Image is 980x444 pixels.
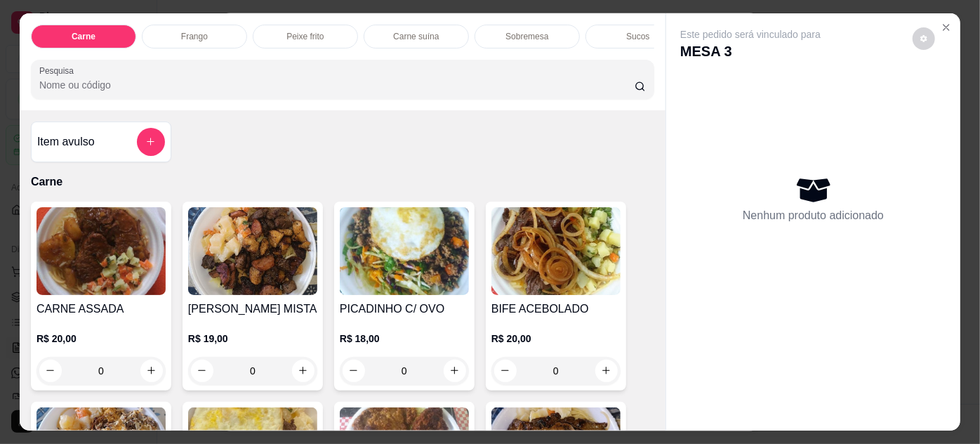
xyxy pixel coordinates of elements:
[72,31,95,42] p: Carne
[505,31,548,42] p: Sobremesa
[935,16,958,39] button: Close
[680,41,821,61] p: MESA 3
[626,31,649,42] p: Sucos
[181,31,208,42] p: Frango
[37,207,166,295] img: product-image
[37,332,166,346] p: R$ 20,00
[340,207,469,295] img: product-image
[491,332,621,346] p: R$ 20,00
[188,207,317,295] img: product-image
[680,27,821,41] p: Este pedido será vinculado para
[39,78,635,92] input: Pesquisa
[37,133,95,150] h4: Item avulso
[37,301,166,318] h4: CARNE ASSADA
[340,301,469,318] h4: PICADINHO C/ OVO
[393,31,439,42] p: Carne suína
[491,207,621,295] img: product-image
[286,31,324,42] p: Peixe frito
[188,301,317,318] h4: [PERSON_NAME] MISTA
[340,332,469,346] p: R$ 18,00
[137,128,165,156] button: add-separate-item
[31,174,654,190] p: Carne
[743,207,884,224] p: Nenhum produto adicionado
[188,332,317,346] p: R$ 19,00
[39,65,79,77] label: Pesquisa
[913,27,935,50] button: decrease-product-quantity
[491,301,621,318] h4: BIFE ACEBOLADO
